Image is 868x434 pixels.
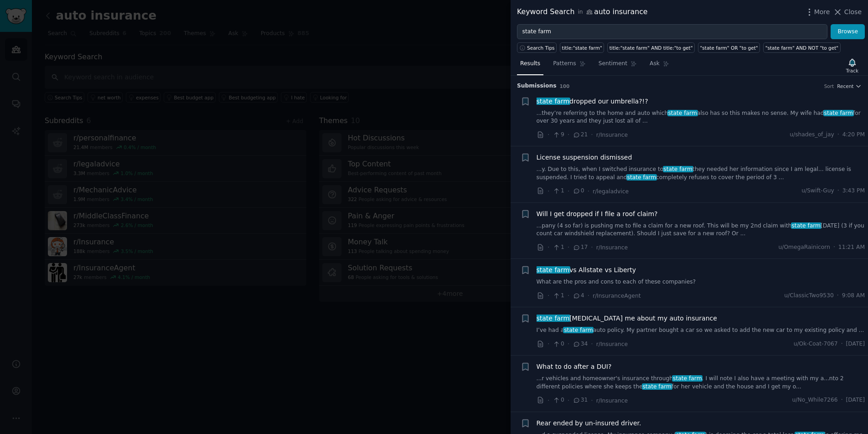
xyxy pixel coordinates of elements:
[537,97,648,106] span: dropped our umbrella?!?
[553,340,564,348] span: 0
[553,60,576,68] span: Patterns
[536,266,570,274] span: state farm
[792,396,838,404] span: u/No_While7266
[548,186,549,196] span: ·
[527,45,555,51] span: Search Tips
[646,57,672,75] a: Ask
[537,209,658,219] a: Will I get dropped if I file a roof claim?
[573,396,588,404] span: 31
[568,130,569,139] span: ·
[841,340,843,348] span: ·
[837,131,839,139] span: ·
[846,396,865,404] span: [DATE]
[573,187,584,195] span: 0
[831,24,865,40] button: Browse
[595,57,640,75] a: Sentiment
[596,244,628,251] span: r/Insurance
[548,243,549,252] span: ·
[642,383,672,390] span: state farm
[593,188,629,195] span: r/legaladvice
[843,56,862,75] button: Track
[562,45,602,51] div: title:"state farm"
[599,60,627,68] span: Sentiment
[537,153,632,162] a: License suspension dismissed
[563,327,594,333] span: state farm
[553,292,564,300] span: 1
[593,293,641,299] span: r/InsuranceAgent
[537,314,717,323] span: [MEDICAL_DATA] me about my auto insurance
[537,265,636,275] span: vs Allstate vs Liberty
[805,7,830,17] button: More
[700,45,758,51] div: "state farm" OR "to get"
[765,45,839,51] div: "state farm" AND NOT "to get"
[596,132,628,138] span: r/Insurance
[763,42,841,53] a: "state farm" AND NOT "to get"
[537,278,865,286] a: What are the pros and cons to each of these companies?
[841,396,843,404] span: ·
[801,187,834,195] span: u/Swift-Guy
[838,243,865,252] span: 11:21 AM
[846,340,865,348] span: [DATE]
[591,130,593,139] span: ·
[591,396,593,405] span: ·
[824,83,834,89] div: Sort
[837,187,839,195] span: ·
[568,339,569,349] span: ·
[610,45,693,51] div: title:"state farm" AND title:"to get"
[537,326,865,335] a: I’ve had astate farmauto policy. My partner bought a car so we asked to add the new car to my exi...
[844,7,862,17] span: Close
[573,131,588,139] span: 21
[842,187,865,195] span: 3:43 PM
[650,60,660,68] span: Ask
[784,292,833,300] span: u/ClassicTwo9530
[537,375,865,391] a: ...r vehicles and homeowner's insurance throughstate farm. I will note I also have a meeting with...
[573,243,588,252] span: 17
[837,292,839,300] span: ·
[698,42,760,53] a: "state farm" OR "to get"
[607,42,695,53] a: title:"state farm" AND title:"to get"
[791,222,821,229] span: state farm
[520,60,540,68] span: Results
[517,82,557,90] span: Submission s
[517,42,557,53] button: Search Tips
[833,243,835,252] span: ·
[537,109,865,125] a: ...they’re referring to the home and auto whichstate farmalso has so this makes no sense. My wife...
[537,362,612,372] a: What to do after a DUI?
[568,243,569,252] span: ·
[814,7,830,17] span: More
[626,174,657,181] span: state farm
[568,291,569,300] span: ·
[517,24,827,40] input: Try a keyword related to your business
[548,130,549,139] span: ·
[537,265,636,275] a: state farmvs Allstate vs Liberty
[553,187,564,195] span: 1
[548,396,549,405] span: ·
[537,418,641,428] a: Rear ended by un-insured driver.
[842,292,865,300] span: 9:08 AM
[548,291,549,300] span: ·
[591,339,593,349] span: ·
[846,67,858,74] div: Track
[596,398,628,404] span: r/Insurance
[779,243,830,252] span: u/OmegaRainicorn
[578,8,583,16] span: in
[537,165,865,181] a: ...y. Due to this, when I switched insurance tostate farmthey needed her information since I am l...
[517,57,543,75] a: Results
[667,110,698,116] span: state farm
[588,291,589,300] span: ·
[794,340,838,348] span: u/Ok-Coat-7067
[790,131,834,139] span: u/shades_of_jay
[536,98,570,105] span: state farm
[553,243,564,252] span: 1
[596,341,628,347] span: r/Insurance
[553,396,564,404] span: 0
[548,339,549,349] span: ·
[573,292,584,300] span: 4
[663,166,693,172] span: state farm
[842,131,865,139] span: 4:20 PM
[553,131,564,139] span: 9
[591,243,593,252] span: ·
